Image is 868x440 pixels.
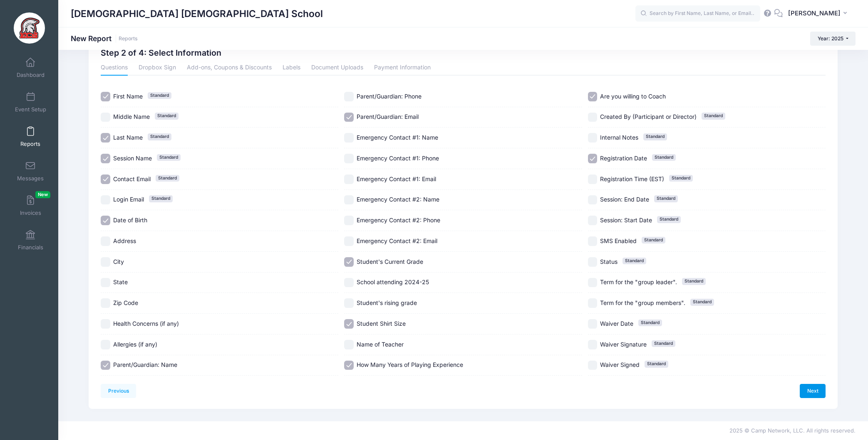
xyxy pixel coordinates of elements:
input: Internal NotesStandard [588,133,598,143]
span: Standard [669,175,693,182]
span: Standard [690,299,714,305]
span: Session: End Date [600,196,649,203]
span: Standard [643,133,667,140]
span: Reports [20,140,40,147]
span: Standard [654,195,678,202]
a: InvoicesNew [11,191,50,220]
input: Emergency Contact #2: Phone [344,216,354,225]
a: Messages [11,157,50,186]
input: Waiver DateStandard [588,319,598,329]
img: Evangelical Christian School [14,12,45,44]
span: Registration Date [600,155,647,162]
a: Questions [101,61,128,76]
span: Emergency Contact #2: Email [357,237,437,244]
input: Emergency Contact #2: Email [344,236,354,246]
span: Messages [17,175,44,182]
span: Term for the "group leader". [600,278,677,285]
span: Standard [156,175,179,182]
span: Parent/Guardian: Name [113,361,177,368]
span: Internal Notes [600,134,638,141]
span: Standard [622,258,646,264]
span: Parent/Guardian: Email [357,113,419,120]
span: Term for the "group members". [600,299,685,306]
input: Term for the "group members".Standard [588,298,598,308]
span: Standard [682,278,706,285]
input: Emergency Contact #1: Email [344,175,354,184]
span: Emergency Contact #1: Phone [357,155,439,162]
span: Emergency Contact #2: Name [357,196,439,203]
input: Name of Teacher [344,340,354,349]
input: Registration Time (EST)Standard [588,175,598,184]
a: Payment Information [374,61,431,76]
input: Are you willing to Coach [588,92,598,101]
span: Standard [657,216,681,223]
span: Waiver Date [600,320,633,327]
span: Standard [148,92,171,99]
input: Address [101,236,110,246]
input: Parent/Guardian: Phone [344,92,354,101]
span: Standard [652,340,675,347]
span: Standard [638,320,662,326]
a: Reports [11,122,50,151]
input: Parent/Guardian: Name [101,361,110,370]
a: Dashboard [11,53,50,82]
input: Session: Start DateStandard [588,216,598,225]
span: New [35,191,50,198]
span: First Name [113,93,143,100]
span: Standard [155,113,179,119]
input: SMS EnabledStandard [588,236,598,246]
h2: Step 2 of 4: Select Information [101,48,221,58]
button: [PERSON_NAME] [783,4,856,23]
span: [PERSON_NAME] [788,9,841,18]
input: Emergency Contact #2: Name [344,195,354,205]
span: Standard [642,237,665,243]
h1: New Report [71,34,138,43]
span: Year: 2025 [818,35,843,42]
span: Health Concerns (if any) [113,320,179,327]
input: Session NameStandard [101,154,110,163]
input: City [101,257,110,267]
input: Registration DateStandard [588,154,598,163]
a: Add-ons, Coupons & Discounts [187,61,272,76]
input: Middle NameStandard [101,113,110,122]
span: Middle Name [113,113,150,120]
h1: [DEMOGRAPHIC_DATA] [DEMOGRAPHIC_DATA] School [71,4,323,23]
span: Zip Code [113,299,138,306]
input: State [101,278,110,288]
span: Allergies (if any) [113,341,157,348]
a: Reports [119,36,138,42]
input: Emergency Contact #1: Name [344,133,354,143]
span: Date of Birth [113,216,147,224]
a: Labels [283,61,300,76]
span: Event Setup [15,106,46,113]
span: Standard [702,113,725,119]
span: Address [113,237,136,244]
span: Contact Email [113,175,151,182]
input: Student's Current Grade [344,257,354,267]
span: Parent/Guardian: Phone [357,93,422,100]
input: Login EmailStandard [101,195,110,205]
input: Date of Birth [101,216,110,225]
span: Created By (Participant or Director) [600,113,697,120]
span: Session: Start Date [600,216,652,224]
span: Student's rising grade [357,299,417,306]
button: Year: 2025 [810,32,856,46]
span: Student's Current Grade [357,258,423,265]
span: Student Shirt Size [357,320,406,327]
span: Standard [652,154,676,161]
input: Student Shirt Size [344,319,354,329]
span: Emergency Contact #1: Email [357,175,436,182]
span: 2025 © Camp Network, LLC. All rights reserved. [729,427,856,434]
span: Standard [149,195,173,202]
span: How Many Years of Playing Experience [357,361,463,368]
a: Previous [101,384,136,398]
span: State [113,278,128,285]
span: Standard [148,133,171,140]
a: Event Setup [11,88,50,117]
span: Registration Time (EST) [600,175,664,182]
input: Created By (Participant or Director)Standard [588,113,598,122]
span: Invoices [20,209,41,216]
span: Status [600,258,618,265]
input: How Many Years of Playing Experience [344,361,354,370]
span: Are you willing to Coach [600,93,666,100]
